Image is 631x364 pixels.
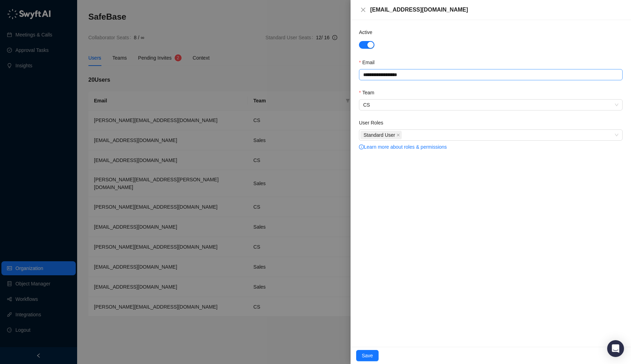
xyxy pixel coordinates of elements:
[359,144,364,149] span: info-circle
[359,144,447,150] a: info-circleLearn more about roles & permissions
[363,100,618,110] span: CS
[360,7,366,13] span: close
[359,119,388,127] label: User Roles
[359,28,377,36] label: Active
[359,6,367,14] button: Close
[359,69,623,80] input: Email
[396,133,400,137] span: close
[359,41,374,49] button: Active
[356,350,379,361] button: Save
[360,131,402,139] span: Standard User
[359,89,379,96] label: Team
[359,59,379,66] label: Email
[362,352,373,359] span: Save
[364,131,395,139] span: Standard User
[370,6,623,14] div: [EMAIL_ADDRESS][DOMAIN_NAME]
[607,340,624,357] div: Open Intercom Messenger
